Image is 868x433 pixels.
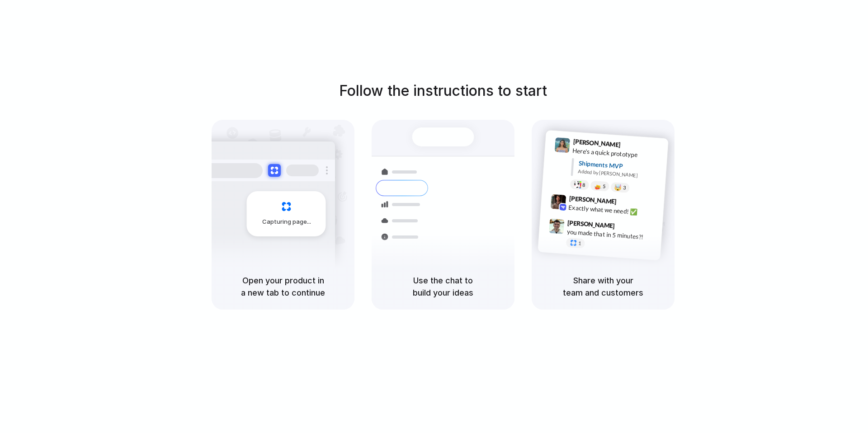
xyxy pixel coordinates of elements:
h5: Share with your team and customers [542,274,664,299]
div: Exactly what we need! ✅ [568,202,659,218]
span: [PERSON_NAME] [569,193,617,207]
h5: Open your product in a new tab to continue [222,274,344,299]
div: Added by [PERSON_NAME] [578,168,661,181]
span: 9:42 AM [619,198,638,208]
span: 9:47 AM [618,222,636,233]
span: Capturing page [262,217,312,226]
span: [PERSON_NAME] [567,218,615,231]
h1: Follow the instructions to start [339,80,547,102]
span: [PERSON_NAME] [573,136,621,150]
span: 9:41 AM [623,141,642,152]
div: Shipments MVP [578,159,662,174]
div: Here's a quick prototype [572,146,663,161]
div: 🤯 [614,184,622,191]
h5: Use the chat to build your ideas [382,274,504,299]
span: 1 [578,241,581,246]
span: 8 [582,183,585,188]
span: 5 [603,184,606,189]
div: you made that in 5 minutes?! [566,227,657,242]
span: 3 [623,185,626,190]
